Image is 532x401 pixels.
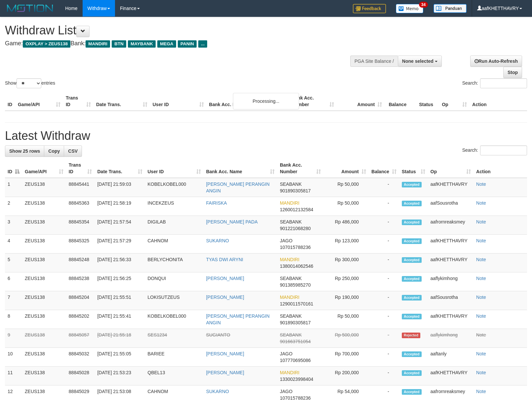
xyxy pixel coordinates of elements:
th: Bank Acc. Name: activate to sort column ascending [204,159,277,178]
span: CSV [68,148,78,154]
td: [DATE] 21:57:29 [95,235,145,254]
a: Note [476,219,486,224]
td: LOKISUTZEUS [145,291,204,310]
span: OXPLAY > ZEUS138 [23,40,70,48]
td: KOBELKOBEL000 [145,178,204,197]
td: BERLYCHONITA [145,254,204,272]
a: CSV [64,145,82,157]
img: Button%20Memo.svg [396,4,424,13]
th: Action [470,92,527,111]
span: Accepted [402,182,422,187]
td: SES1234 [145,329,204,348]
td: 88845204 [66,291,95,310]
span: SEABANK [280,219,302,224]
div: Processing... [233,93,299,109]
th: Bank Acc. Name [207,92,289,111]
td: Rp 190,000 [323,291,369,310]
a: Note [476,238,486,243]
td: 9 [5,329,22,348]
td: 5 [5,254,22,272]
th: Action [474,159,527,178]
span: SEABANK [280,332,302,338]
span: Accepted [402,257,422,263]
td: ZEUS138 [22,216,66,235]
label: Show entries [5,78,55,88]
span: Copy 901385985270 to clipboard [280,282,311,288]
td: - [369,235,399,254]
span: Accepted [402,276,422,282]
span: JAGO [280,389,292,394]
td: [DATE] 21:59:03 [95,178,145,197]
td: Rp 50,000 [323,197,369,216]
td: 88845202 [66,310,95,329]
td: ZEUS138 [22,254,66,272]
a: Note [476,389,486,394]
span: Accepted [402,314,422,319]
span: Accepted [402,351,422,357]
span: Copy 1290011570161 to clipboard [280,301,313,306]
th: Game/API: activate to sort column ascending [22,159,66,178]
td: - [369,216,399,235]
a: TYAS DWI ARYNI [206,257,243,262]
th: Amount: activate to sort column ascending [323,159,369,178]
td: 88845325 [66,235,95,254]
td: Rp 50,000 [323,178,369,197]
span: Accepted [402,295,422,301]
span: None selected [402,59,434,64]
span: PANIN [178,40,197,48]
th: User ID [150,92,207,111]
span: Copy 901890305817 to clipboard [280,320,311,325]
td: [DATE] 21:55:41 [95,310,145,329]
th: ID: activate to sort column descending [5,159,22,178]
img: panduan.png [434,4,467,13]
th: Status [416,92,439,111]
span: MANDIRI [86,40,110,48]
a: Note [476,332,486,338]
td: Rp 123,000 [323,235,369,254]
th: ID [5,92,15,111]
span: Copy 901890305817 to clipboard [280,188,311,193]
span: MAYBANK [128,40,156,48]
th: Op: activate to sort column ascending [428,159,474,178]
td: 88845441 [66,178,95,197]
td: - [369,254,399,272]
a: FAIRISKA [206,200,227,206]
td: ZEUS138 [22,197,66,216]
th: Game/API [15,92,63,111]
td: 6 [5,272,22,291]
span: Copy 901663751054 to clipboard [280,339,311,344]
a: [PERSON_NAME] PADA [206,219,258,224]
td: 88845248 [66,254,95,272]
td: 7 [5,291,22,310]
span: Copy 107015788236 to clipboard [280,245,311,250]
a: [PERSON_NAME] PERANGIN ANGIN [206,313,270,325]
td: [DATE] 21:56:33 [95,254,145,272]
td: [DATE] 21:58:19 [95,197,145,216]
td: [DATE] 21:55:51 [95,291,145,310]
td: aaftanly [428,348,474,367]
td: 4 [5,235,22,254]
th: Amount [337,92,385,111]
td: [DATE] 21:55:18 [95,329,145,348]
span: Accepted [402,389,422,395]
span: 34 [419,2,428,8]
td: - [369,291,399,310]
td: aafKHETTHAVRY [428,235,474,254]
td: 88845238 [66,272,95,291]
span: Accepted [402,201,422,206]
a: Note [476,181,486,187]
a: Stop [503,67,522,78]
a: Run Auto-Refresh [470,56,522,67]
span: Copy 1260012132584 to clipboard [280,207,313,212]
span: MANDIRI [280,370,299,375]
span: SEABANK [280,276,302,281]
a: [PERSON_NAME] PERANGIN ANGIN [206,181,270,193]
td: aafSousrotha [428,197,474,216]
span: Copy 1380014062546 to clipboard [280,263,313,269]
td: 88845354 [66,216,95,235]
td: - [369,310,399,329]
td: - [369,272,399,291]
span: Accepted [402,370,422,376]
td: Rp 200,000 [323,367,369,385]
td: [DATE] 21:55:05 [95,348,145,367]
